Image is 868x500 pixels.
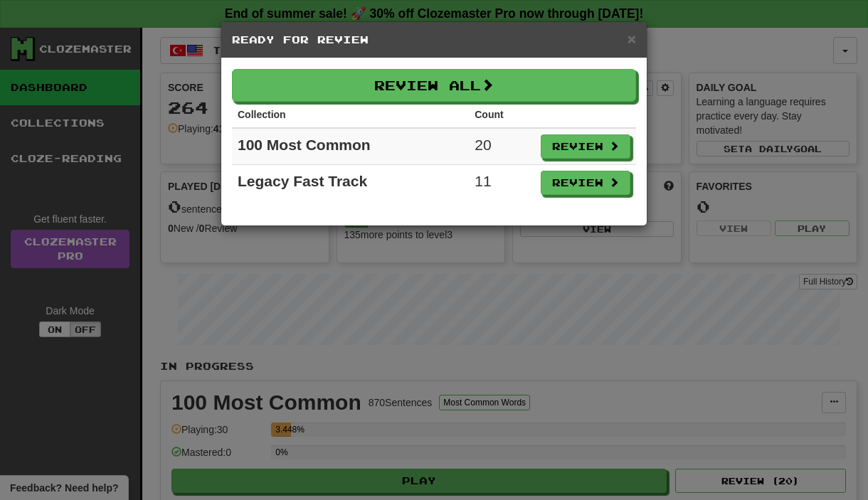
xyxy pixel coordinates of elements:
[628,31,636,46] button: Close
[232,165,469,201] td: Legacy Fast Track
[469,102,535,128] th: Count
[232,33,636,47] h5: Ready for Review
[469,165,535,201] td: 11
[541,134,630,159] button: Review
[232,128,469,165] td: 100 Most Common
[232,69,636,102] button: Review All
[232,102,469,128] th: Collection
[469,128,535,165] td: 20
[628,31,636,47] span: ×
[541,171,630,195] button: Review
